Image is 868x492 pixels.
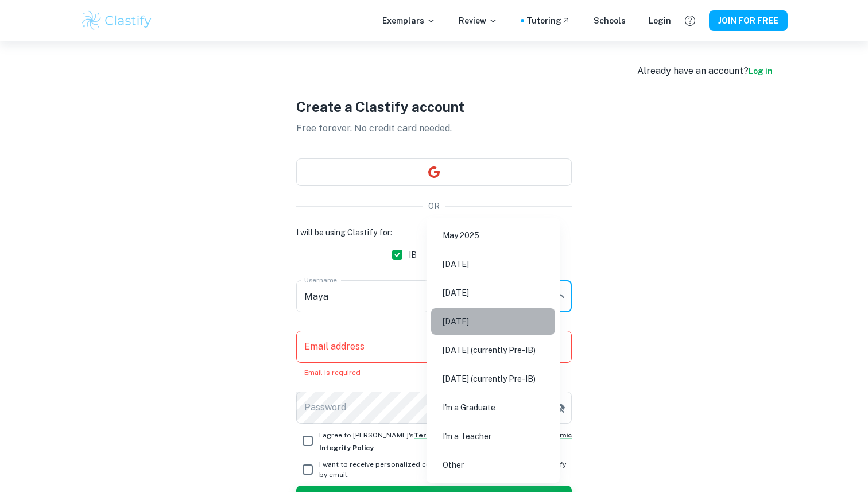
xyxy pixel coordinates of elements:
[431,308,555,335] li: [DATE]
[431,337,555,363] li: [DATE] (currently Pre-IB)
[431,423,555,450] li: I'm a Teacher
[431,222,555,249] li: May 2025
[431,280,555,306] li: [DATE]
[431,394,555,421] li: I'm a Graduate
[431,366,555,392] li: [DATE] (currently Pre-IB)
[431,452,555,478] li: Other
[431,251,555,277] li: [DATE]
